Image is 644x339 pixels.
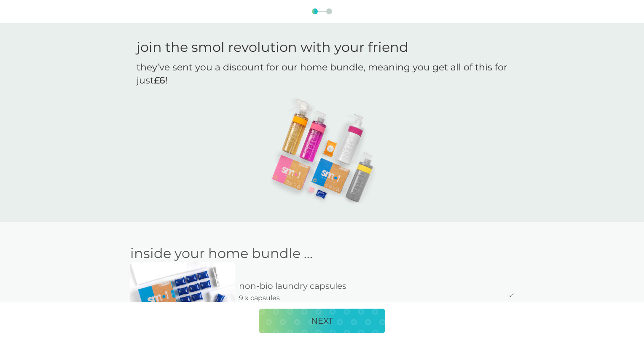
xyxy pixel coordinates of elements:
[154,75,165,86] strong: £6
[235,279,351,293] p: non-bio laundry capsules
[130,262,235,321] img: image_2_9e70276e-70f1-46ba-8a85-f48ffa432d25.jpg
[259,309,385,333] button: NEXT
[137,39,507,55] h1: join the smol revolution with your friend
[311,314,333,328] p: NEXT
[130,245,514,261] h2: inside your home bundle ...
[235,293,284,304] p: 9 x capsules
[137,61,507,87] p: they’ve sent you a discount for our home bundle, meaning you get all of this for just !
